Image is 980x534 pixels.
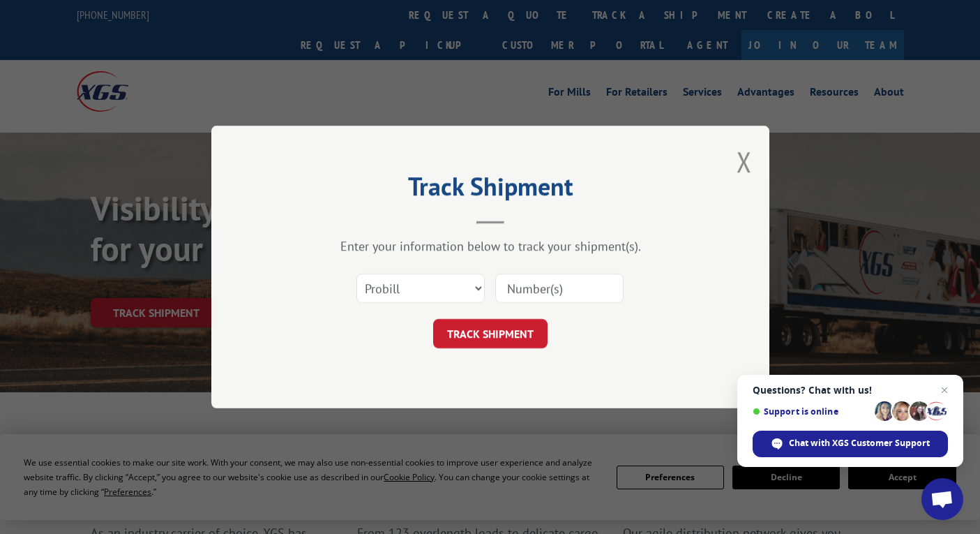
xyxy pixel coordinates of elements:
a: Open chat [921,478,963,520]
span: Questions? Chat with us! [753,385,948,396]
span: Chat with XGS Customer Support [789,437,930,450]
button: TRACK SHIPMENT [433,319,548,348]
div: Enter your information below to track your shipment(s). [281,238,700,254]
h2: Track Shipment [281,177,700,203]
input: Number(s) [495,274,624,303]
button: Close modal [737,143,752,180]
span: Support is online [753,406,870,417]
span: Chat with XGS Customer Support [753,431,948,457]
